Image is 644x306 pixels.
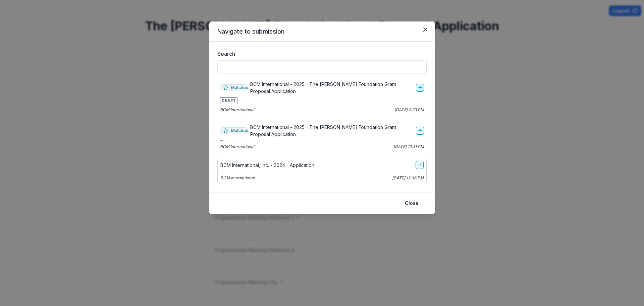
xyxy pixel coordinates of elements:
[220,162,314,169] p: BCM International, Inc. - 2024 - Application
[250,81,413,95] p: BCM International - 2025 - The [PERSON_NAME] Foundation Grant Proposal Application
[220,107,254,113] p: BCM International
[220,84,248,91] span: Matched
[393,144,424,150] p: [DATE] 12:31 PM
[416,127,424,135] a: go-to
[401,198,423,209] button: Close
[220,127,248,134] span: Matched
[392,175,424,181] p: [DATE] 12:06 PM
[220,175,255,181] p: BCM International
[250,124,413,138] p: BCM International - 2025 - The [PERSON_NAME] Foundation Grant Proposal Application
[220,144,254,150] p: BCM International
[420,24,431,35] button: Close
[394,107,424,113] p: [DATE] 2:23 PM
[220,97,237,104] span: DRAFT
[209,21,435,42] header: Navigate to submission
[416,161,424,169] a: go-to
[217,50,423,58] label: Search
[416,84,424,92] a: go-to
